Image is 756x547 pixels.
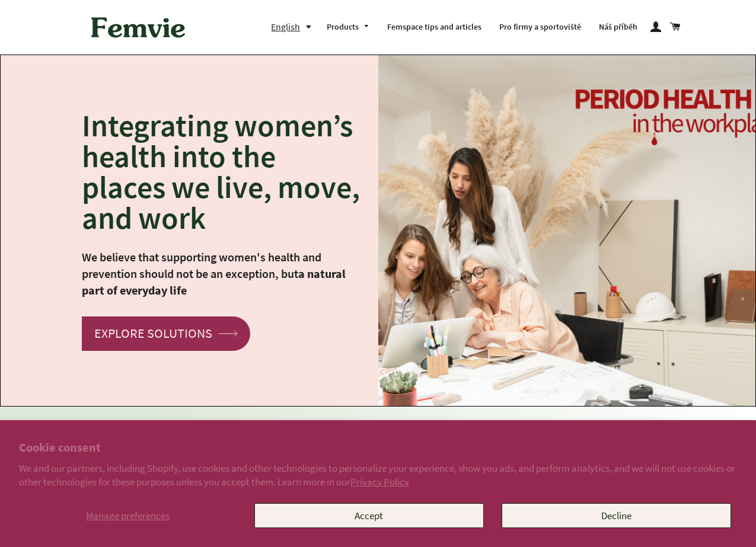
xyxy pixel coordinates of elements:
a: Náš příběh [590,12,646,43]
button: Manage preferences [19,503,237,528]
a: Privacy Policy [350,475,409,488]
img: Femvie [85,9,192,46]
h2: Integrating women’s health into the places we live, move, and work [82,110,361,233]
h2: Cookie consent [19,439,737,456]
a: Femspace tips and articles [378,12,490,43]
a: Pro firmy a sportoviště [490,12,590,43]
button: English [271,19,318,35]
p: We believe that supporting women's health and prevention should not be an exception, but [82,249,361,299]
button: Decline [502,503,731,528]
span: Manage preferences [86,509,170,522]
a: EXPLORE SOLUTIONS [82,316,250,350]
p: We and our partners, including Shopify, use cookies and other technologies to personalize your ex... [19,462,737,488]
button: Accept [254,503,484,528]
a: Products [318,12,378,43]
